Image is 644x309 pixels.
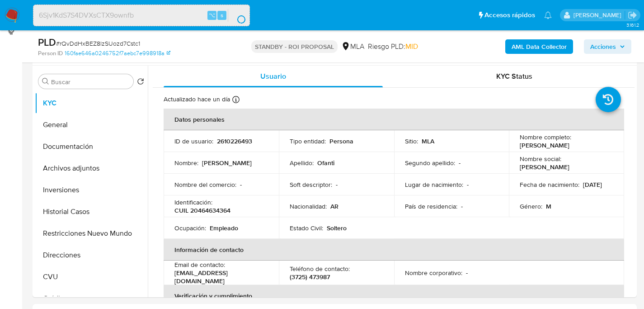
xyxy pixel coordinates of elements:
[51,78,130,86] input: Buscar
[341,42,364,52] div: MLA
[290,137,326,145] p: Tipo entidad :
[520,181,579,189] p: Fecha de nacimiento :
[422,137,434,145] p: MLA
[210,224,238,232] p: Empleado
[512,39,567,54] b: AML Data Collector
[590,39,616,54] span: Acciones
[221,11,223,19] span: s
[466,269,468,277] p: -
[405,202,457,210] p: País de residencia :
[33,10,249,21] input: Buscar usuario o caso...
[209,11,216,19] span: ⌥
[217,137,252,145] p: 2610226493
[405,41,418,52] span: MID
[336,181,338,189] p: -
[405,137,418,145] p: Sitio :
[164,285,624,307] th: Verificación y cumplimiento
[484,10,535,20] span: Accesos rápidos
[459,159,461,167] p: -
[405,159,455,167] p: Segundo apellido :
[546,202,551,210] p: M
[164,109,624,130] th: Datos personales
[137,78,144,88] button: Volver al orden por defecto
[35,114,148,136] button: General
[42,78,49,85] button: Buscar
[174,269,264,285] p: [EMAIL_ADDRESS][DOMAIN_NAME]
[35,92,148,114] button: KYC
[626,21,639,29] span: 3.161.2
[35,223,148,244] button: Restricciones Nuevo Mundo
[405,269,462,277] p: Nombre corporativo :
[174,198,212,206] p: Identificación :
[174,137,213,145] p: ID de usuario :
[35,179,148,201] button: Inversiones
[260,71,286,81] span: Usuario
[290,181,332,189] p: Soft descriptor :
[317,159,334,167] p: Ofanti
[164,239,624,261] th: Información de contacto
[174,159,198,167] p: Nombre :
[573,11,625,19] p: facundo.marin@mercadolibre.com
[56,39,140,48] span: # rQvDdHxBEZ8lzSUozd7Cstc1
[174,181,236,189] p: Nombre del comercio :
[35,201,148,223] button: Historial Casos
[290,159,314,167] p: Apellido :
[35,266,148,288] button: CVU
[520,163,569,171] p: [PERSON_NAME]
[584,39,631,54] button: Acciones
[520,133,571,141] p: Nombre completo :
[583,181,602,189] p: [DATE]
[467,181,469,189] p: -
[35,157,148,179] button: Archivos adjuntos
[520,155,561,163] p: Nombre social :
[290,224,323,232] p: Estado Civil :
[461,202,463,210] p: -
[628,10,637,20] a: Salir
[35,136,148,157] button: Documentación
[520,202,542,210] p: Género :
[174,206,230,214] p: CUIL 20464634364
[505,39,573,54] button: AML Data Collector
[38,35,56,49] b: PLD
[228,9,246,22] button: search-icon
[330,202,338,210] p: AR
[327,224,347,232] p: Soltero
[368,42,418,52] span: Riesgo PLD:
[405,181,463,189] p: Lugar de nacimiento :
[290,202,327,210] p: Nacionalidad :
[38,49,63,57] b: Person ID
[251,40,338,53] p: STANDBY - ROI PROPOSAL
[520,141,569,149] p: [PERSON_NAME]
[544,11,552,19] a: Notificaciones
[164,95,230,104] p: Actualizado hace un día
[202,159,252,167] p: [PERSON_NAME]
[290,273,330,281] p: (3725) 473987
[35,244,148,266] button: Direcciones
[290,265,350,273] p: Teléfono de contacto :
[329,137,353,145] p: Persona
[65,49,170,57] a: 160fae646a0246752f7aebc7e998918a
[240,181,242,189] p: -
[174,224,206,232] p: Ocupación :
[174,261,225,269] p: Email de contacto :
[496,71,532,81] span: KYC Status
